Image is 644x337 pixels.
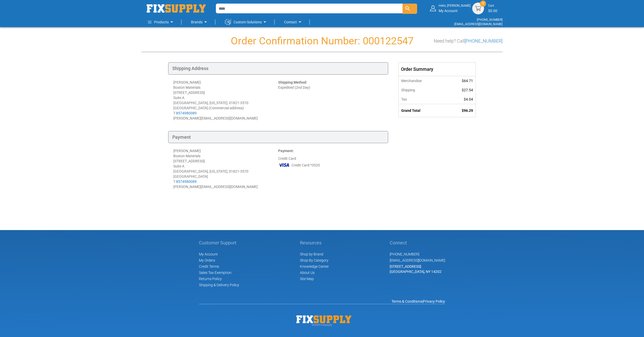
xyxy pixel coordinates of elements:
[199,283,239,287] a: Shipping & Delivery Policy
[399,76,446,85] th: Merchandise
[439,4,470,13] div: My Account
[199,240,239,245] h5: Customer Support
[390,252,419,256] a: [PHONE_NUMBER]
[300,240,329,245] h5: Resources
[454,22,502,26] a: [EMAIL_ADDRESS][DOMAIN_NAME]
[390,264,441,274] span: [STREET_ADDRESS] [GEOGRAPHIC_DATA], NY 14202
[464,97,473,101] span: $4.04
[199,271,232,275] span: Sales Tax Exemption
[199,252,218,256] span: My Account
[300,252,323,256] a: Shop by Brand
[168,62,388,75] div: Shipping Address
[168,131,388,143] div: Payment
[142,35,502,47] h1: Order Confirmation Number: 000122547
[423,299,445,303] a: Privacy Policy
[439,4,470,8] small: Hello, [PERSON_NAME]
[225,17,268,27] a: Custom Solutions
[300,277,314,281] a: Site Map
[462,79,473,83] span: $64.71
[312,323,332,326] span: © 2025 FixSupply
[147,4,206,13] a: store logo
[399,63,476,76] div: Order Summary
[300,271,315,275] a: About Us
[488,9,497,13] span: $0.00
[296,315,351,323] img: Fix Industrial Supply
[401,108,420,113] strong: Grand Total
[462,108,473,113] span: $96.29
[488,4,497,8] small: Cart
[462,88,473,92] span: $27.54
[199,277,222,281] a: Returns Policy
[390,258,445,262] a: [EMAIL_ADDRESS][DOMAIN_NAME]
[399,85,446,95] th: Shipping
[399,95,446,104] th: Tax
[199,264,219,269] span: Credit Terms
[199,299,445,304] div: |
[482,1,484,6] span: 0
[173,80,278,121] div: [PERSON_NAME] Boston Materials [STREET_ADDRESS] Suite A [GEOGRAPHIC_DATA], [US_STATE], 01821-3570...
[278,148,383,189] div: Credit Card
[148,17,175,27] a: Products
[176,111,197,115] a: 8574980089
[176,180,197,184] a: 8574980089
[391,299,422,303] a: Terms & Conditions
[291,163,320,168] span: Credit Card *3520
[278,149,294,153] strong: Payment:
[278,161,290,169] img: VI
[191,17,209,27] a: Brands
[173,148,278,189] div: [PERSON_NAME] Boston Materials [STREET_ADDRESS] Suite A [GEOGRAPHIC_DATA], [US_STATE], 01821-3570...
[284,17,303,27] a: Contact
[434,38,502,44] h3: Need help? Call
[477,18,502,22] a: [PHONE_NUMBER]
[300,264,329,269] a: Knowledge Center
[278,80,383,121] div: Expedited (2nd Day)
[199,258,215,262] span: My Orders
[465,38,502,44] a: [PHONE_NUMBER]
[390,240,445,245] h5: Connect
[278,80,307,84] strong: Shipping Method:
[147,4,206,13] img: Fix Industrial Supply
[300,258,328,262] a: Shop By Category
